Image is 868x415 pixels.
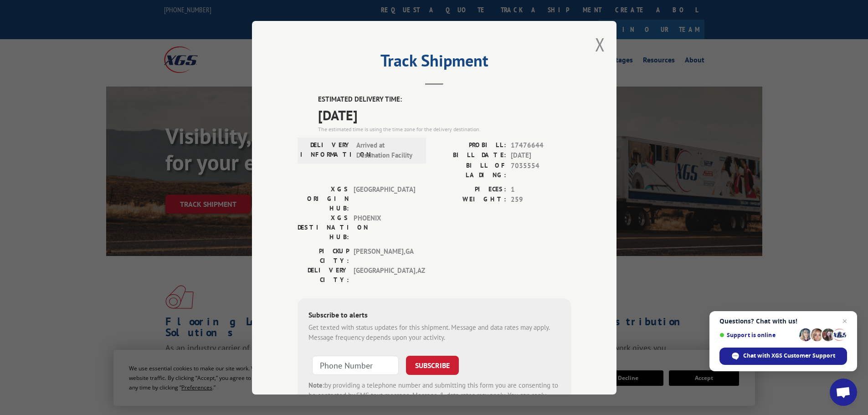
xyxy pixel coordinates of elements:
label: XGS ORIGIN HUB: [298,184,349,213]
div: Subscribe to alerts [308,309,560,322]
span: Chat with XGS Customer Support [743,352,835,360]
div: Chat with XGS Customer Support [719,348,847,365]
div: Get texted with status updates for this shipment. Message and data rates may apply. Message frequ... [308,322,560,343]
div: by providing a telephone number and submitting this form you are consenting to be contacted by SM... [308,380,560,411]
label: DELIVERY CITY: [298,265,349,284]
span: 259 [511,195,571,205]
label: WEIGHT: [434,195,506,205]
span: [DATE] [511,150,571,161]
span: [GEOGRAPHIC_DATA] [354,184,415,213]
span: Questions? Chat with us! [719,318,847,325]
label: PIECES: [434,184,506,195]
label: PICKUP CITY: [298,246,349,265]
label: XGS DESTINATION HUB: [298,213,349,241]
div: The estimated time is using the time zone for the delivery destination. [318,125,571,133]
span: Support is online [719,332,796,338]
span: 1 [511,184,571,195]
span: 7035554 [511,160,571,179]
input: Phone Number [312,355,399,374]
label: DELIVERY INFORMATION: [300,140,352,160]
label: BILL DATE: [434,150,506,161]
span: Arrived at Destination Facility [356,140,418,160]
button: SUBSCRIBE [406,355,459,374]
label: PROBILL: [434,140,506,150]
button: Close modal [595,32,605,56]
label: ESTIMATED DELIVERY TIME: [318,94,571,105]
span: [GEOGRAPHIC_DATA] , AZ [354,265,415,284]
div: Open chat [830,379,857,406]
span: 17476644 [511,140,571,150]
span: [DATE] [318,104,571,125]
span: Close chat [839,316,850,327]
span: PHOENIX [354,213,415,241]
strong: Note: [308,380,324,389]
label: BILL OF LADING: [434,160,506,179]
h2: Track Shipment [298,54,571,72]
span: [PERSON_NAME] , GA [354,246,415,265]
